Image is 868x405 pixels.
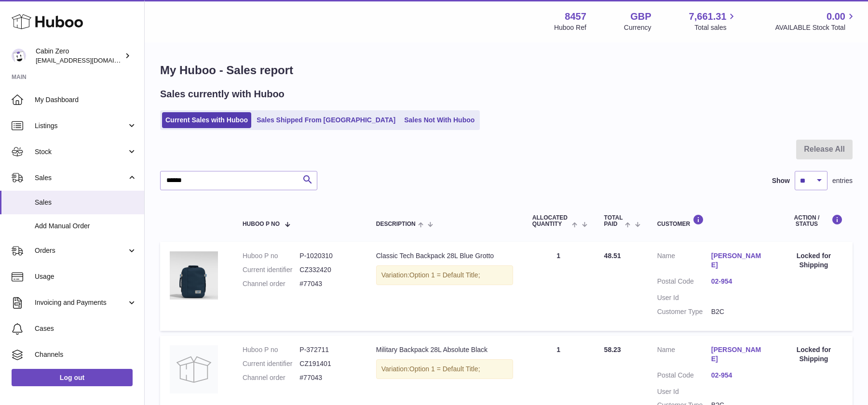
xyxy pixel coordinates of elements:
[299,359,356,368] dd: CZ191401
[243,279,299,288] dt: Channel order
[657,293,711,302] dt: User Id
[12,49,26,63] img: huboo@cabinzero.com
[299,279,356,288] dd: #77043
[12,369,133,386] a: Log out
[376,265,513,285] div: Variation:
[523,242,595,330] td: 1
[711,277,765,286] a: 02-954
[409,365,480,373] span: Option 1 = Default Title;
[657,387,711,396] dt: User Id
[711,345,765,364] a: [PERSON_NAME]
[775,10,856,32] a: 0.00 AVAILABLE Stock Total
[35,198,137,207] span: Sales
[711,251,765,270] a: [PERSON_NAME]
[170,345,218,393] img: no-photo.jpg
[694,23,737,32] span: Total sales
[630,10,651,23] strong: GBP
[657,371,711,382] dt: Postal Code
[657,307,711,316] dt: Customer Type
[162,112,251,128] a: Current Sales with Huboo
[35,95,137,105] span: My Dashboard
[35,222,137,231] span: Add Manual Order
[775,23,856,32] span: AVAILABLE Stock Total
[299,265,356,274] dd: CZ332420
[785,214,843,227] div: Action / Status
[785,345,843,364] div: Locked for Shipping
[604,346,621,353] span: 58.23
[299,251,356,261] dd: P-1020310
[299,345,356,354] dd: P-372711
[401,112,478,128] a: Sales Not With Huboo
[772,176,790,185] label: Show
[604,215,623,227] span: Total paid
[243,221,280,227] span: Huboo P no
[35,324,137,333] span: Cases
[376,251,513,261] div: Classic Tech Backpack 28L Blue Grotto
[160,63,853,78] h1: My Huboo - Sales report
[604,252,621,260] span: 48.51
[832,176,853,185] span: entries
[657,277,711,288] dt: Postal Code
[35,147,127,157] span: Stock
[35,173,127,183] span: Sales
[565,10,586,23] strong: 8457
[624,23,651,32] div: Currency
[35,272,137,281] span: Usage
[827,10,845,23] span: 0.00
[36,56,142,64] span: [EMAIL_ADDRESS][DOMAIN_NAME]
[299,373,356,382] dd: #77043
[36,47,122,65] div: Cabin Zero
[253,112,399,128] a: Sales Shipped From [GEOGRAPHIC_DATA]
[35,298,127,307] span: Invoicing and Payments
[35,246,127,255] span: Orders
[657,214,765,227] div: Customer
[554,23,586,32] div: Huboo Ref
[243,373,299,382] dt: Channel order
[689,10,738,32] a: 7,661.31 Total sales
[376,359,513,379] div: Variation:
[532,215,570,227] span: ALLOCATED Quantity
[785,251,843,270] div: Locked for Shipping
[243,345,299,354] dt: Huboo P no
[160,88,285,101] h2: Sales currently with Huboo
[711,371,765,380] a: 02-954
[243,359,299,368] dt: Current identifier
[657,345,711,366] dt: Name
[657,251,711,272] dt: Name
[170,251,218,300] img: CLASSIC-TECH-2024-BLUE-GROTTO-FRONT.jpg
[243,251,299,261] dt: Huboo P no
[376,345,513,354] div: Military Backpack 28L Absolute Black
[409,271,480,279] span: Option 1 = Default Title;
[376,221,416,227] span: Description
[35,121,127,131] span: Listings
[689,10,727,23] span: 7,661.31
[711,307,765,316] dd: B2C
[243,265,299,274] dt: Current identifier
[35,350,137,359] span: Channels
